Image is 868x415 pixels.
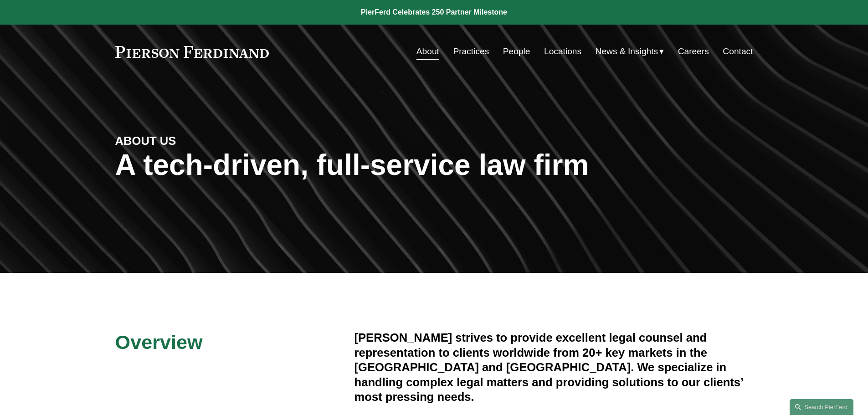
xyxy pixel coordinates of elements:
[115,149,753,182] h1: A tech-driven, full-service law firm
[544,43,581,60] a: Locations
[503,43,530,60] a: People
[596,44,658,60] span: News & Insights
[596,43,664,60] a: folder dropdown
[115,331,203,353] span: Overview
[453,43,489,60] a: Practices
[354,330,753,404] h4: [PERSON_NAME] strives to provide excellent legal counsel and representation to clients worldwide ...
[115,134,176,147] strong: ABOUT US
[678,43,709,60] a: Careers
[416,43,439,60] a: About
[790,399,853,415] a: Search this site
[723,43,753,60] a: Contact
